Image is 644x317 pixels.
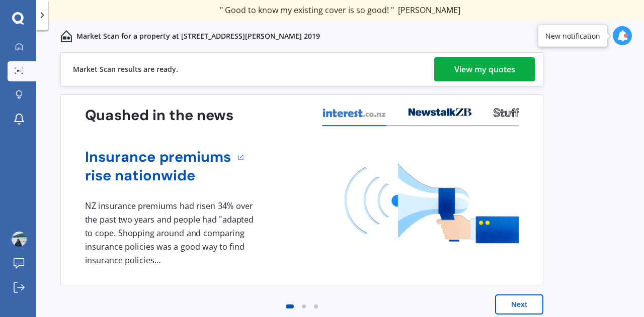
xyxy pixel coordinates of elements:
[495,294,543,314] button: Next
[85,166,231,185] a: rise nationwide
[76,31,320,41] p: Market Scan for a property at [STREET_ADDRESS][PERSON_NAME] 2019
[12,232,27,247] img: ACg8ocIYYV_phLAuv36z1yDxGAIsdp7hh_wDJnvyZq0Ey5mJajypOQMy=s96-c
[345,163,519,243] img: media image
[545,31,600,41] div: New notification
[454,57,515,81] div: View my quotes
[85,106,233,125] h3: Quashed in the news
[434,57,535,81] a: View my quotes
[73,53,178,86] div: Market Scan results are ready.
[85,148,231,166] a: Insurance premiums
[85,199,257,267] div: NZ insurance premiums had risen 34% over the past two years and people had "adapted to cope. Shop...
[60,30,72,42] img: home-and-contents.b802091223b8502ef2dd.svg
